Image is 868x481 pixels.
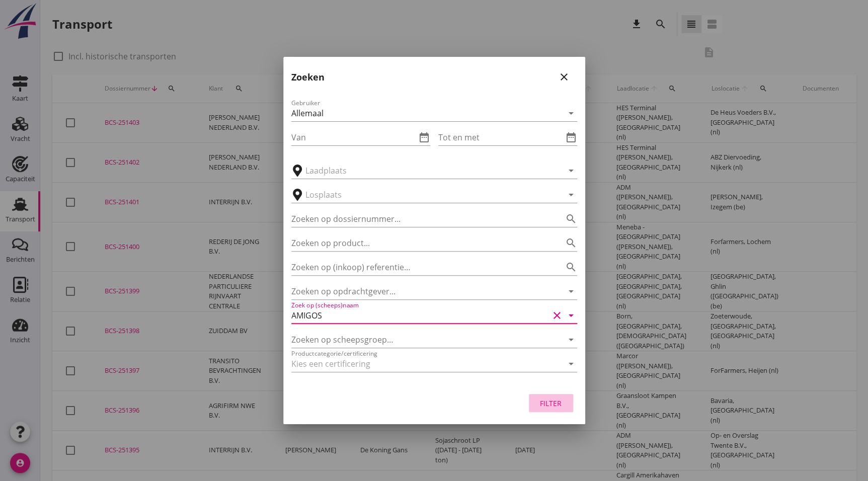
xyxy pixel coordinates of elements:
i: arrow_drop_down [565,358,577,370]
i: arrow_drop_down [565,107,577,119]
input: Zoeken op dossiernummer... [291,211,549,227]
i: arrow_drop_down [565,165,577,177]
input: Tot en met [438,129,563,145]
div: Filter [537,398,565,409]
i: search [565,261,577,273]
i: arrow_drop_down [565,334,577,346]
i: arrow_drop_down [565,189,577,201]
i: close [558,71,570,83]
div: Allemaal [291,109,324,118]
i: arrow_drop_down [565,309,577,322]
button: Filter [529,394,573,412]
h2: Zoeken [291,70,325,84]
input: Zoeken op product... [291,235,549,251]
input: Zoeken op (inkoop) referentie… [291,259,549,275]
i: clear [551,309,563,322]
i: arrow_drop_down [565,285,577,297]
i: date_range [565,131,577,143]
input: Zoeken op opdrachtgever... [291,283,549,299]
input: Zoek op (scheeps)naam [291,307,549,324]
i: search [565,213,577,225]
input: Van [291,129,416,145]
i: date_range [418,131,430,143]
input: Losplaats [305,187,549,203]
i: search [565,237,577,249]
input: Laadplaats [305,163,549,179]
